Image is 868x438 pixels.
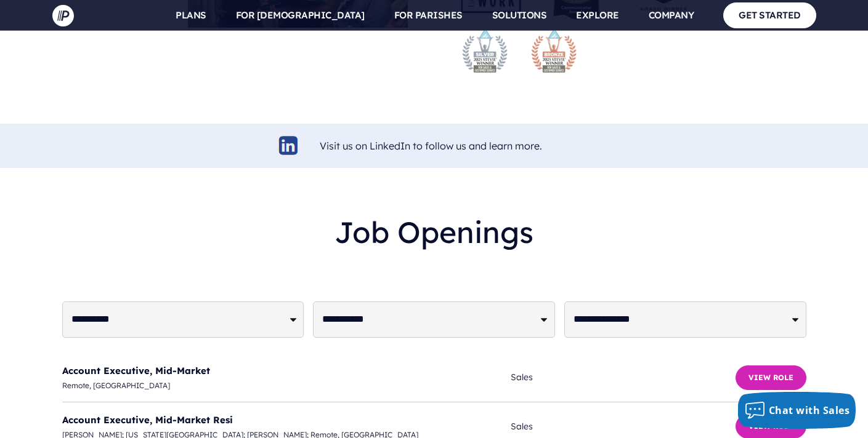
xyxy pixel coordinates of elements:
img: stevie-silver [460,26,509,75]
img: linkedin-logo [277,134,300,157]
img: stevie-bronze [529,26,578,75]
a: Account Executive, Mid-Market Resi [62,414,233,426]
h2: Job Openings [62,205,806,260]
button: Chat with Sales [738,392,856,429]
a: GET STARTED [723,2,816,28]
a: Account Executive, Mid-Market [62,365,210,376]
span: Sales [511,419,735,434]
a: Visit us on LinkedIn to follow us and learn more. [320,140,542,152]
span: Sales [511,370,735,385]
span: Chat with Sales [769,404,850,417]
button: View Role [736,365,806,390]
span: Remote, [GEOGRAPHIC_DATA] [62,379,511,392]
